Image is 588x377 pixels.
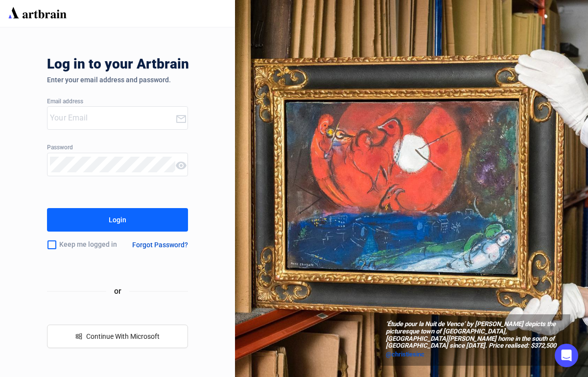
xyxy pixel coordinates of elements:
span: @christiesinc [386,351,424,358]
span: windows [75,333,82,340]
div: Password [47,144,188,151]
div: Enter your email address and password. [47,76,188,84]
div: Email address [47,98,188,105]
span: or [106,285,129,297]
div: Keep me logged in [47,235,125,255]
div: Log in to your Artbrain [47,56,341,76]
a: @christiesinc [386,350,564,359]
div: Open Intercom Messenger [555,344,578,367]
input: Your Email [50,110,175,126]
button: windowsContinue With Microsoft [47,325,188,348]
button: Login [47,208,188,232]
div: Login [109,212,126,228]
span: ‘Étude pour la Nuit de Vence’ by [PERSON_NAME] depicts the picturesque town of [GEOGRAPHIC_DATA],... [386,321,564,350]
span: Continue With Microsoft [86,332,160,340]
div: Forgot Password? [132,241,188,249]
